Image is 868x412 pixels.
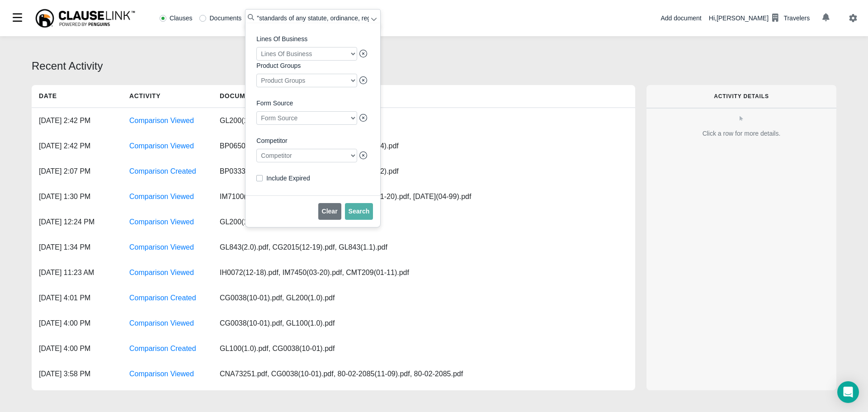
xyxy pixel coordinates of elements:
label: Competitor [256,136,369,146]
div: Lines Of Business [256,47,357,61]
div: [DATE] 3:58 PM [32,361,122,387]
div: CG0038(10-01).pdf, GL200(1.0).pdf [212,285,393,311]
h5: Documents [212,85,393,107]
img: ClauseLink [34,8,136,28]
div: Recent Activity [32,58,836,74]
span: Search [349,208,370,215]
div: [DATE] 2:07 PM [32,159,122,184]
div: GL100(1.0).pdf, CG0038(10-01).pdf [212,336,393,361]
div: CNA73251.pdf, CG0038(10-01).pdf, 80-02-2085(11-09).pdf, 80-02-2085.pdf [212,361,470,387]
label: Documents [199,15,241,21]
input: Search library... [245,9,381,27]
div: CNA73251.pdf, CG0038(10-01).pdf, 80-02-2085.pdf, 80-02-2085(11-09).pdf [212,387,470,412]
a: Comparison Viewed [129,193,194,200]
label: Form Source [256,99,369,108]
div: [DATE] 4:00 PM [32,311,122,336]
a: Comparison Viewed [129,117,194,124]
h5: Date [32,85,122,107]
div: IM7100(08-10).pdf, IH0073(05-17).pdf, CMT241(01-20).pdf, [DATE](04-99).pdf [212,184,478,209]
div: Product Groups [256,74,357,87]
div: CG0038(10-01).pdf, GL100(1.0).pdf [212,311,393,336]
button: Search [345,203,373,220]
span: Clear [322,208,338,215]
button: Clear [318,203,341,220]
div: [DATE] 2:42 PM [32,108,122,133]
div: [DATE] 12:24 PM [32,209,122,235]
div: [DATE] 1:34 PM [32,235,122,260]
div: BP0650(06-12).pdf, GL244(3.0).pdf, BP0333(05-04).pdf [212,133,406,159]
div: GL200(1.0).pdf, CG0038(10-01).pdf [212,209,393,235]
label: Clauses [160,15,193,21]
div: Click a row for more details. [654,129,829,138]
h5: Activity [122,85,212,107]
label: Include Expired [256,175,310,181]
div: [DATE] 2:42 PM [32,133,122,159]
a: Comparison Created [129,167,196,175]
div: [DATE] 4:00 PM [32,336,122,361]
div: Competitor [256,149,357,162]
h6: Activity Details [661,93,822,99]
a: Comparison Viewed [129,243,194,251]
div: [DATE] 4:01 PM [32,285,122,311]
a: Comparison Viewed [129,142,194,150]
a: Comparison Viewed [129,319,194,327]
div: Travelers [783,14,810,23]
div: GL200(1.0).pdf, GL100(1.0).pdf [212,108,393,133]
div: [DATE] 1:30 PM [32,184,122,209]
label: Product Groups [256,61,369,71]
a: Comparison Viewed [129,370,194,378]
div: IH0072(12-18).pdf, IM7450(03-20).pdf, CMT209(01-11).pdf [212,260,416,285]
div: [DATE] 3:57 PM [32,387,122,412]
div: Open Intercom Messenger [837,381,859,403]
div: [DATE] 11:23 AM [32,260,122,285]
div: GL843(2.0).pdf, CG2015(12-19).pdf, GL843(1.1).pdf [212,235,395,260]
a: Comparison Viewed [129,218,194,226]
a: Comparison Created [129,345,196,352]
div: Add document [660,14,701,23]
a: Comparison Created [129,294,196,302]
div: BP0333(05-04).pdf, GL244(3.0).pdf, BP0650(06-12).pdf [212,159,406,184]
label: Lines Of Business [256,34,369,44]
div: Form Source [256,111,357,125]
div: Hi, [PERSON_NAME] [709,10,810,26]
a: Comparison Viewed [129,269,194,276]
